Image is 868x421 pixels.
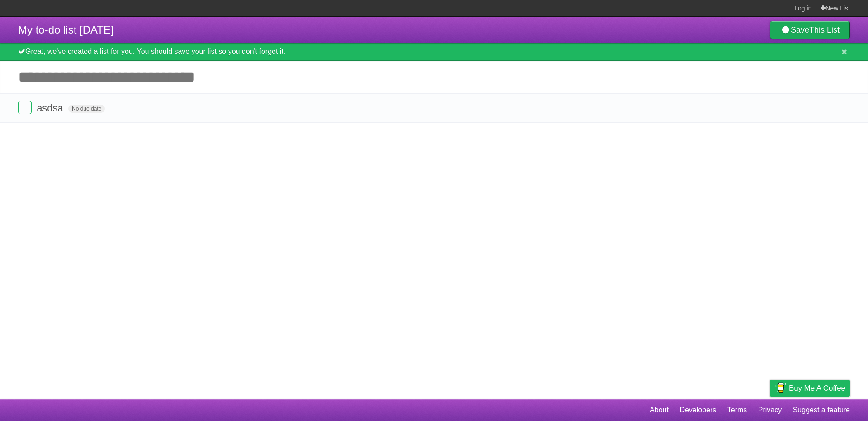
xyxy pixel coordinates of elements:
a: About [650,402,669,419]
a: Developers [679,402,716,419]
b: This List [809,25,840,34]
a: Buy me a coffee [770,380,850,397]
span: Buy me a coffee [789,380,845,396]
span: My to-do list [DATE] [18,24,114,36]
a: Suggest a feature [793,402,850,419]
label: Done [18,101,32,114]
span: No due date [68,105,105,113]
img: Buy me a coffee [774,380,787,396]
a: Privacy [758,402,782,419]
a: SaveThis List [770,21,850,39]
span: asdsa [37,102,66,114]
a: Terms [727,402,747,419]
